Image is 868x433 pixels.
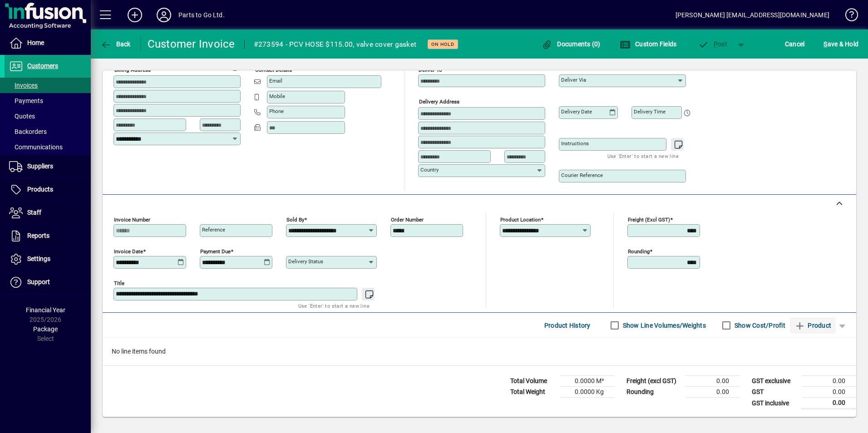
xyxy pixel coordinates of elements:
[628,248,650,255] mat-label: Rounding
[200,248,231,255] mat-label: Payment due
[561,108,592,115] mat-label: Delivery date
[431,41,454,47] span: On hold
[838,2,857,31] a: Knowledge Base
[9,82,38,89] span: Invoices
[27,186,53,193] span: Products
[5,178,91,201] a: Products
[560,387,615,398] td: 0.0000 Kg
[5,124,91,139] a: Backorders
[561,172,603,178] mat-label: Courier Reference
[288,258,323,265] mat-label: Delivery status
[9,97,43,104] span: Payments
[824,37,858,51] span: ave & Hold
[500,216,541,223] mat-label: Product location
[114,280,124,286] mat-label: Title
[27,232,49,239] span: Reports
[824,40,827,48] span: S
[9,143,63,151] span: Communications
[607,151,679,161] mat-hint: Use 'Enter' to start a new line
[149,7,178,23] button: Profile
[5,78,91,93] a: Invoices
[114,248,143,255] mat-label: Invoice date
[27,255,50,262] span: Settings
[785,37,805,51] span: Cancel
[634,108,666,115] mat-label: Delivery time
[9,128,47,135] span: Backorders
[420,167,439,173] mat-label: Country
[298,300,370,311] mat-hint: Use 'Enter' to start a new line
[5,248,91,271] a: Settings
[33,325,58,333] span: Package
[714,40,718,48] span: P
[5,225,91,247] a: Reports
[561,140,589,147] mat-label: Instructions
[5,32,91,54] a: Home
[747,387,802,398] td: GST
[733,321,785,330] label: Show Cost/Profit
[178,8,225,22] div: Parts to Go Ltd.
[622,387,686,398] td: Rounding
[98,36,133,52] button: Back
[561,77,586,83] mat-label: Deliver via
[254,37,417,52] div: #273594 - PCV HOSE $115.00, valve cover gasket
[269,93,285,99] mat-label: Mobile
[5,202,91,224] a: Staff
[747,398,802,409] td: GST inclusive
[747,376,802,387] td: GST exclusive
[802,398,856,409] td: 0.00
[686,376,740,387] td: 0.00
[794,318,831,333] span: Product
[100,40,131,48] span: Back
[5,93,91,108] a: Payments
[506,387,560,398] td: Total Weight
[541,317,594,334] button: Product History
[617,36,679,52] button: Custom Fields
[148,37,235,51] div: Customer Invoice
[27,278,50,285] span: Support
[506,376,560,387] td: Total Volume
[286,216,304,223] mat-label: Sold by
[5,108,91,124] a: Quotes
[539,36,603,52] button: Documents (0)
[628,216,670,223] mat-label: Freight (excl GST)
[693,36,732,52] button: Post
[26,306,65,314] span: Financial Year
[114,216,150,223] mat-label: Invoice number
[620,40,677,48] span: Custom Fields
[120,7,149,23] button: Add
[27,162,53,170] span: Suppliers
[821,36,861,52] button: Save & Hold
[269,78,282,84] mat-label: Email
[9,113,35,120] span: Quotes
[790,317,836,334] button: Product
[5,155,91,178] a: Suppliers
[5,271,91,294] a: Support
[202,226,225,233] mat-label: Reference
[27,209,41,216] span: Staff
[676,8,829,22] div: [PERSON_NAME] [EMAIL_ADDRESS][DOMAIN_NAME]
[686,387,740,398] td: 0.00
[91,36,141,52] app-page-header-button: Back
[542,40,601,48] span: Documents (0)
[228,60,243,74] button: Copy to Delivery address
[5,139,91,155] a: Communications
[544,318,591,333] span: Product History
[560,376,615,387] td: 0.0000 M³
[698,40,727,48] span: ost
[622,376,686,387] td: Freight (excl GST)
[269,108,284,114] mat-label: Phone
[391,216,424,223] mat-label: Order number
[802,376,856,387] td: 0.00
[621,321,706,330] label: Show Line Volumes/Weights
[103,338,856,365] div: No line items found
[27,39,44,46] span: Home
[27,62,58,69] span: Customers
[783,36,807,52] button: Cancel
[802,387,856,398] td: 0.00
